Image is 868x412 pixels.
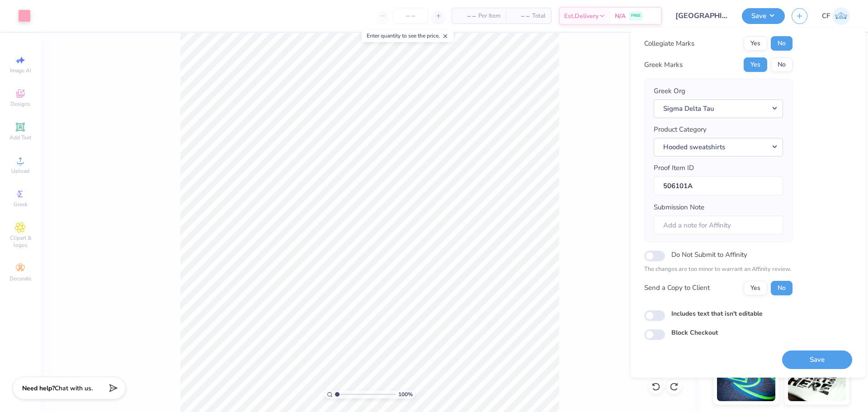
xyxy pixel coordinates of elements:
span: Chat with us. [55,384,93,393]
span: Est. Delivery [564,11,599,21]
div: Greek Marks [644,60,683,70]
div: Enter quantity to see the price. [362,29,453,42]
button: Hooded sweatshirts [654,138,783,156]
span: Decorate [9,275,31,282]
img: Water based Ink [788,356,846,401]
input: Add a note for Affinity [654,216,783,235]
button: No [771,57,793,72]
span: – – [458,11,476,21]
label: Product Category [654,124,707,135]
label: Includes text that isn't editable [671,309,763,318]
a: CF [822,7,850,25]
span: Add Text [9,134,31,141]
img: Glow in the Dark Ink [717,356,775,401]
label: Submission Note [654,202,704,213]
button: Yes [744,57,767,72]
button: Sigma Delta Tau [654,99,783,118]
button: Save [782,350,852,369]
div: Collegiate Marks [644,38,694,49]
span: Upload [11,167,29,175]
input: Untitled Design [669,7,735,25]
span: CF [822,11,830,21]
label: Block Checkout [671,328,718,337]
label: Do Not Submit to Affinity [671,249,747,260]
input: – – [393,8,428,24]
img: Cholo Fernandez [832,7,850,25]
span: Image AI [10,67,31,74]
span: FREE [631,13,641,19]
span: Clipart & logos [5,234,36,249]
span: Per Item [478,11,500,21]
button: Yes [744,281,767,295]
label: Greek Org [654,86,685,96]
span: Greek [14,201,28,208]
span: Designs [10,100,30,108]
button: Yes [744,36,767,51]
span: Total [532,11,546,21]
button: No [771,281,793,295]
div: Send a Copy to Client [644,283,710,293]
span: N/A [615,11,626,21]
button: Save [742,8,785,24]
p: The changes are too minor to warrant an Affinity review. [644,265,793,274]
label: Proof Item ID [654,163,694,173]
strong: Need help? [22,384,55,393]
span: 100 % [398,390,413,398]
button: No [771,36,793,51]
span: – – [511,11,529,21]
